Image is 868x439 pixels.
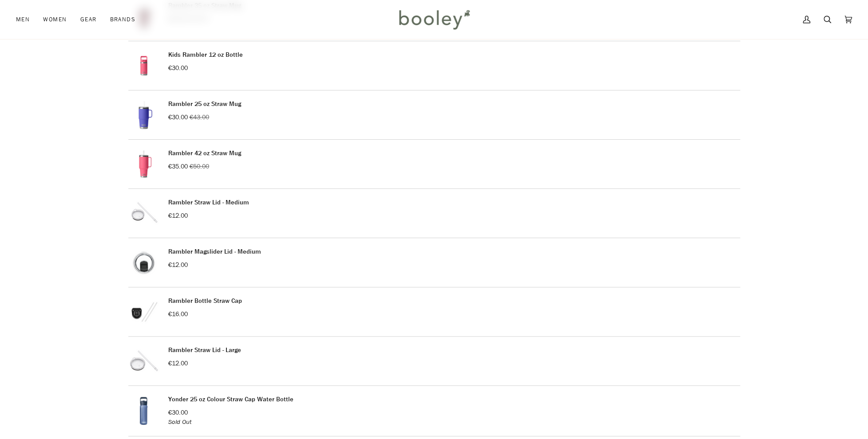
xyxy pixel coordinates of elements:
[190,113,209,122] span: €43.00
[168,51,243,59] a: Kids Rambler 12 oz Bottle
[168,64,188,72] span: €30.00
[168,100,241,108] a: Rambler 25 oz Straw Mug
[168,162,188,171] span: €35.00
[168,359,188,368] span: €12.00
[168,247,261,256] a: Rambler Magslider Lid - Medium
[80,15,97,24] span: Gear
[168,408,188,417] span: €30.00
[395,7,473,32] img: Booley
[128,99,159,130] img: Yeti Rambler 24 oz Straw Mug Ultramarine Violet - Booley Galway
[16,15,30,24] span: Men
[43,15,67,24] span: Women
[128,149,159,180] img: Yeti Rambler 42 oz Straw Mug Tropical Pink - Booley Galway
[168,149,241,157] a: Rambler 42 oz Straw Mug
[168,261,188,269] span: €12.00
[190,162,209,171] span: €50.00
[168,418,191,426] em: Sold Out
[168,198,249,207] a: Rambler Straw Lid - Medium
[110,15,135,24] span: Brands
[168,395,293,404] a: Yonder 25 oz Colour Straw Cap Water Bottle
[128,395,159,427] img: Yeti Yonder 25 oz Colour Straw Cap Bottle Navy - Booley Galway
[168,310,188,318] span: €16.00
[128,247,159,278] img: Yeti Rambler Magslider Lid - Medium - Booley Galway
[168,346,241,354] a: Rambler Straw Lid - Large
[168,297,242,305] a: Rambler Bottle Straw Cap
[168,212,188,220] span: €12.00
[128,50,159,81] img: Yeti Kids Rambler 12 oz Bottle Tropical Pink - Booley Galway
[168,113,188,122] span: €30.00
